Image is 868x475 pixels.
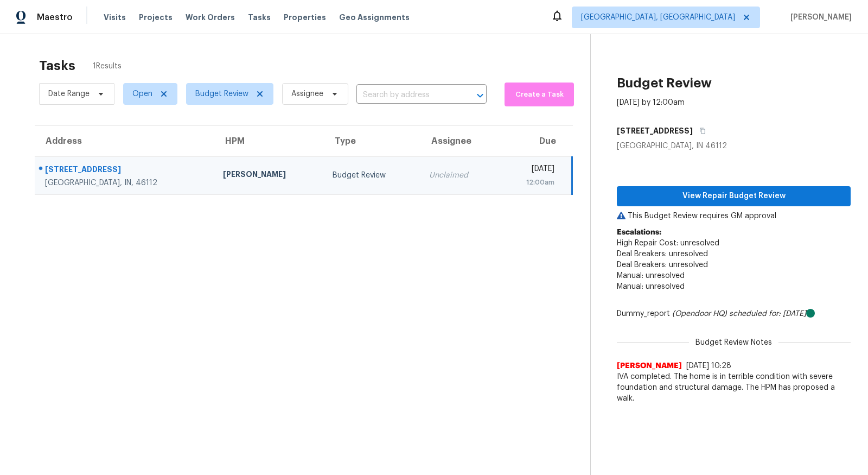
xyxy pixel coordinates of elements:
th: HPM [214,126,324,156]
i: scheduled for: [DATE] [729,310,806,318]
button: Create a Task [505,83,574,106]
span: Work Orders [186,12,235,23]
p: This Budget Review requires GM approval [617,211,851,221]
div: [PERSON_NAME] [223,169,315,182]
span: Manual: unresolved [617,272,685,280]
div: Unclaimed [429,170,489,181]
span: IVA completed. The home is in terrible condition with severe foundation and structural damage. Th... [617,371,851,404]
span: Projects [139,12,173,23]
th: Due [497,126,572,156]
div: Budget Review [333,170,412,181]
th: Address [35,126,214,156]
div: [DATE] [506,163,554,177]
th: Assignee [420,126,497,156]
div: [STREET_ADDRESS] [45,164,206,178]
button: Open [473,88,488,103]
span: Properties [284,12,326,23]
th: Type [324,126,420,156]
span: High Repair Cost: unresolved [617,239,719,247]
span: Maestro [37,12,73,23]
span: Tasks [248,14,271,21]
input: Search by address [356,87,456,104]
h5: [STREET_ADDRESS] [617,125,693,136]
span: Visits [104,12,126,23]
span: [GEOGRAPHIC_DATA], [GEOGRAPHIC_DATA] [581,12,735,23]
span: Open [132,88,152,99]
h2: Budget Review [617,78,712,88]
div: Dummy_report [617,308,851,319]
button: View Repair Budget Review [617,186,851,206]
i: (Opendoor HQ) [672,310,727,318]
span: Deal Breakers: unresolved [617,250,708,258]
span: Assignee [291,88,323,99]
span: Create a Task [510,88,569,101]
span: [PERSON_NAME] [617,360,682,371]
b: Escalations: [617,229,661,236]
div: [DATE] by 12:00am [617,97,685,108]
span: Geo Assignments [339,12,410,23]
span: 1 Results [93,61,122,72]
span: Manual: unresolved [617,283,685,290]
div: [GEOGRAPHIC_DATA], IN, 46112 [45,178,206,188]
span: Date Range [48,88,90,99]
h2: Tasks [39,60,75,71]
button: Copy Address [693,121,707,141]
span: Budget Review Notes [689,337,778,348]
div: 12:00am [506,177,554,188]
span: [PERSON_NAME] [786,12,852,23]
span: Deal Breakers: unresolved [617,261,708,269]
span: View Repair Budget Review [626,189,842,203]
span: Budget Review [195,88,248,99]
div: [GEOGRAPHIC_DATA], IN 46112 [617,141,851,151]
span: [DATE] 10:28 [686,362,731,370]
